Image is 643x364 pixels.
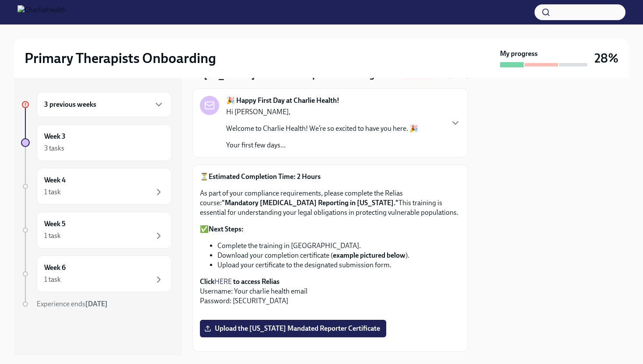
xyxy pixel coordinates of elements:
[449,71,468,79] strong: [DATE]
[44,132,66,141] h6: Week 3
[438,71,468,79] span: Due
[217,260,461,270] li: Upload your certificate to the designated submission form.
[226,140,418,150] p: Your first few days...
[200,320,386,337] label: Upload the [US_STATE] Mandated Reporter Certificate
[21,124,171,161] a: Week 33 tasks
[44,175,66,185] h6: Week 4
[37,300,108,308] span: Experience ends
[37,92,171,117] div: 3 previous weeks
[200,189,461,217] p: As part of your compliance requirements, please complete the Relias course: This training is esse...
[594,50,619,66] h3: 28%
[200,172,461,182] p: ⏳
[85,300,108,308] strong: [DATE]
[44,187,61,197] div: 1 task
[222,199,398,207] strong: "Mandatory [MEDICAL_DATA] Reporting in [US_STATE]."
[217,241,461,251] li: Complete the training in [GEOGRAPHIC_DATA].
[500,49,538,59] strong: My progress
[44,100,96,109] h6: 3 previous weeks
[44,219,66,229] h6: Week 5
[226,96,339,105] strong: 🎉 Happy First Day at Charlie Health!
[44,263,66,273] h6: Week 6
[17,5,66,19] img: CharlieHealth
[21,168,171,205] a: Week 41 task
[21,255,171,292] a: Week 61 task
[200,224,461,234] p: ✅
[200,277,214,286] strong: Click
[24,49,216,67] h2: Primary Therapists Onboarding
[226,124,418,133] p: Welcome to Charlie Health! We’re so excited to have you here. 🎉
[214,277,232,286] a: HERE
[206,324,380,333] span: Upload the [US_STATE] Mandated Reporter Certificate
[200,277,461,306] p: Username: Your charlie health email Password: [SECURITY_DATA]
[44,275,61,284] div: 1 task
[44,231,61,241] div: 1 task
[233,277,280,286] strong: to access Relias
[44,143,64,153] div: 3 tasks
[217,251,461,260] li: Download your completion certificate ( ).
[333,251,405,259] strong: example pictured below
[21,212,171,248] a: Week 51 task
[209,225,244,233] strong: Next Steps:
[226,107,418,117] p: Hi [PERSON_NAME],
[209,172,321,181] strong: Estimated Completion Time: 2 Hours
